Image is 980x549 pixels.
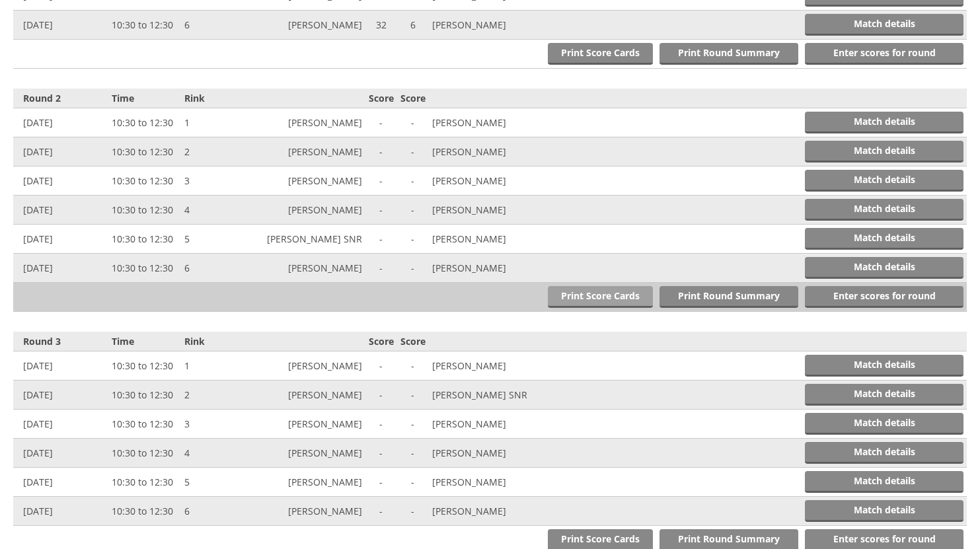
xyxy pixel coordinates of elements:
td: [DATE] [13,108,108,137]
a: Enter scores for round [805,43,963,65]
td: [PERSON_NAME] [250,497,365,526]
td: 6 [181,254,250,283]
td: 10:30 to 12:30 [108,196,181,225]
td: - [397,351,429,381]
td: [PERSON_NAME] [250,196,365,225]
a: Match details [805,257,963,279]
th: Time [108,89,181,108]
td: - [397,225,429,254]
td: 10:30 to 12:30 [108,137,181,166]
a: Print Score Cards [548,43,653,65]
td: [PERSON_NAME] [429,225,543,254]
a: Print Round Summary [660,286,798,308]
a: Match details [805,141,963,163]
td: 5 [181,468,250,497]
a: Enter scores for round [805,286,963,308]
td: [PERSON_NAME] [429,11,543,40]
td: [PERSON_NAME] [429,439,543,468]
td: [PERSON_NAME] [250,254,365,283]
td: [DATE] [13,254,108,283]
td: [PERSON_NAME] SNR [429,381,543,410]
td: 10:30 to 12:30 [108,497,181,526]
td: - [397,254,429,283]
td: [PERSON_NAME] SNR [250,225,365,254]
td: - [365,410,397,439]
td: [PERSON_NAME] [250,468,365,497]
td: 10:30 to 12:30 [108,351,181,381]
a: Match details [805,112,963,133]
td: [DATE] [13,468,108,497]
th: Score [365,89,397,108]
td: [PERSON_NAME] [429,166,543,196]
td: - [397,137,429,166]
th: Rink [181,89,250,108]
td: - [365,108,397,137]
a: Match details [805,471,963,493]
td: 5 [181,225,250,254]
td: - [365,225,397,254]
a: Match details [805,413,963,435]
th: Rink [181,332,250,351]
td: 1 [181,351,250,381]
a: Match details [805,442,963,464]
td: [DATE] [13,225,108,254]
td: - [365,166,397,196]
td: [PERSON_NAME] [429,351,543,381]
a: Match details [805,170,963,192]
th: Time [108,332,181,351]
th: Round 2 [13,89,108,108]
td: [DATE] [13,439,108,468]
td: [DATE] [13,381,108,410]
td: [PERSON_NAME] [250,108,365,137]
td: [PERSON_NAME] [250,410,365,439]
td: [DATE] [13,11,108,40]
td: 10:30 to 12:30 [108,468,181,497]
td: 10:30 to 12:30 [108,108,181,137]
td: [PERSON_NAME] [429,410,543,439]
td: 10:30 to 12:30 [108,166,181,196]
td: [PERSON_NAME] [250,11,365,40]
td: 3 [181,166,250,196]
td: 10:30 to 12:30 [108,11,181,40]
td: 2 [181,381,250,410]
td: [DATE] [13,497,108,526]
td: 4 [181,196,250,225]
td: [DATE] [13,137,108,166]
td: [PERSON_NAME] [250,381,365,410]
td: [DATE] [13,351,108,381]
td: - [365,351,397,381]
td: - [365,381,397,410]
td: [PERSON_NAME] [250,351,365,381]
td: - [365,254,397,283]
td: [DATE] [13,196,108,225]
td: 10:30 to 12:30 [108,225,181,254]
a: Print Round Summary [660,43,798,65]
td: - [365,439,397,468]
td: - [397,381,429,410]
td: - [365,468,397,497]
td: [PERSON_NAME] [429,108,543,137]
td: - [397,468,429,497]
td: - [365,497,397,526]
td: [PERSON_NAME] [250,166,365,196]
td: [DATE] [13,166,108,196]
td: - [397,410,429,439]
td: 2 [181,137,250,166]
td: - [397,497,429,526]
a: Match details [805,228,963,250]
a: Print Score Cards [548,286,653,308]
td: - [365,137,397,166]
td: 6 [181,11,250,40]
td: 4 [181,439,250,468]
td: 6 [181,497,250,526]
td: [PERSON_NAME] [250,439,365,468]
td: 10:30 to 12:30 [108,439,181,468]
th: Round 3 [13,332,108,351]
td: - [397,166,429,196]
td: [PERSON_NAME] [429,137,543,166]
td: - [397,196,429,225]
td: [PERSON_NAME] [250,137,365,166]
td: 10:30 to 12:30 [108,410,181,439]
td: [PERSON_NAME] [429,254,543,283]
td: - [397,439,429,468]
